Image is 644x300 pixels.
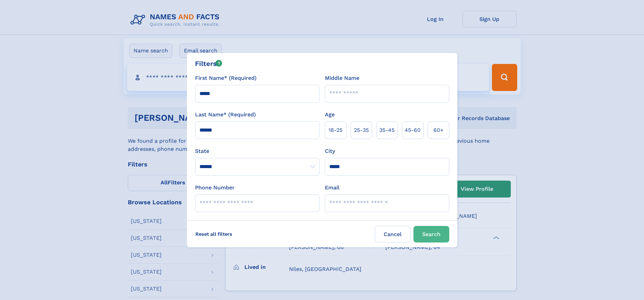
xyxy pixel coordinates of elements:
[325,147,335,155] label: City
[195,147,319,155] label: State
[195,184,235,192] label: Phone Number
[195,111,256,119] label: Last Name* (Required)
[325,184,339,192] label: Email
[325,74,359,82] label: Middle Name
[405,126,421,134] span: 45‑60
[433,126,444,134] span: 60+
[325,111,335,119] label: Age
[375,226,411,243] label: Cancel
[329,126,342,134] span: 18‑25
[191,226,237,242] label: Reset all filters
[195,59,222,69] div: Filters
[379,126,395,134] span: 35‑45
[413,226,449,243] button: Search
[195,74,257,82] label: First Name* (Required)
[354,126,369,134] span: 25‑35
